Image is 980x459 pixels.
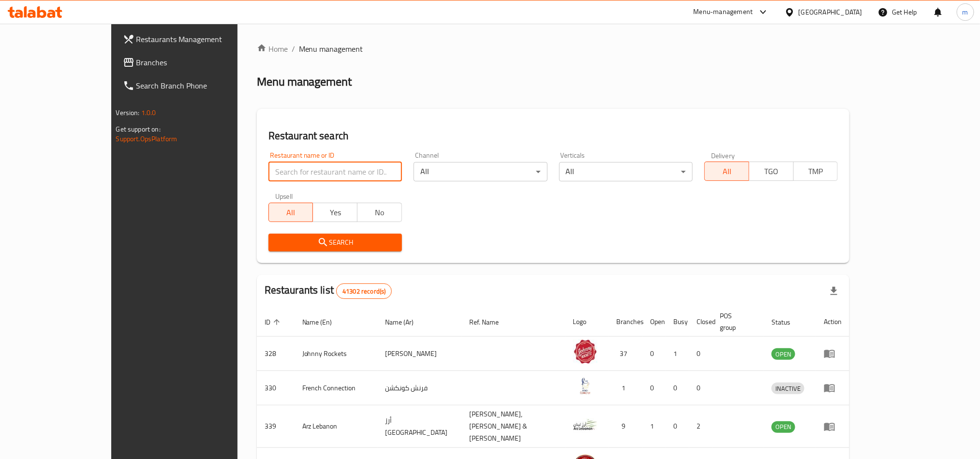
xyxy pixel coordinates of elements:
div: Total records count [336,283,392,299]
td: 0 [643,371,666,405]
span: OPEN [772,349,795,360]
h2: Restaurants list [265,283,392,299]
td: 9 [609,405,643,448]
span: Branches [136,57,267,68]
span: 1.0.0 [141,106,156,119]
button: TGO [749,162,794,181]
div: All [559,162,693,181]
a: Search Branch Phone [115,74,275,97]
span: ID [265,316,283,328]
span: TMP [798,164,834,178]
span: No [361,206,398,220]
td: 37 [609,337,643,371]
div: Menu [824,348,842,359]
td: 1 [609,371,643,405]
h2: Menu management [257,74,352,89]
span: INACTIVE [772,383,804,394]
span: Search Branch Phone [136,80,267,91]
td: 330 [257,371,295,405]
h2: Restaurant search [268,129,838,143]
span: Search [276,237,394,249]
div: Menu [824,382,842,394]
span: Yes [317,206,354,220]
nav: breadcrumb [257,43,850,55]
div: [GEOGRAPHIC_DATA] [799,7,862,17]
a: Support.OpsPlatform [116,133,178,145]
td: [PERSON_NAME] [377,337,461,371]
th: Closed [689,307,713,337]
li: / [292,43,295,55]
input: Search for restaurant name or ID.. [268,162,402,181]
button: TMP [793,162,838,181]
td: 0 [666,371,689,405]
td: 2 [689,405,713,448]
span: m [963,7,968,17]
span: POS group [720,310,753,333]
td: 1 [666,337,689,371]
div: Menu [824,421,842,432]
td: 1 [643,405,666,448]
div: Menu-management [694,6,753,18]
button: All [704,162,749,181]
th: Action [816,307,849,337]
label: Upsell [275,193,293,200]
span: OPEN [772,421,795,432]
span: TGO [753,164,790,178]
span: All [273,206,310,220]
td: French Connection [295,371,378,405]
div: OPEN [772,421,795,433]
img: Arz Lebanon [573,413,597,437]
td: 328 [257,337,295,371]
img: Johnny Rockets [573,340,597,364]
button: Yes [312,203,357,222]
span: Restaurants Management [136,33,267,45]
span: All [709,164,745,178]
td: 0 [689,337,713,371]
label: Delivery [711,152,735,159]
span: Get support on: [116,123,161,135]
span: Status [772,316,803,328]
span: Name (Ar) [385,316,426,328]
div: Export file [822,280,846,303]
span: Ref. Name [469,316,511,328]
th: Logo [565,307,609,337]
button: No [357,203,402,222]
button: Search [268,234,402,252]
th: Busy [666,307,689,337]
div: All [414,162,547,181]
td: Arz Lebanon [295,405,378,448]
td: 0 [666,405,689,448]
img: French Connection [573,374,597,398]
td: فرنش كونكشن [377,371,461,405]
td: Johnny Rockets [295,337,378,371]
td: 339 [257,405,295,448]
span: Menu management [299,43,363,55]
td: أرز [GEOGRAPHIC_DATA] [377,405,461,448]
td: 0 [689,371,713,405]
div: INACTIVE [772,383,804,394]
span: Version: [116,106,140,119]
td: [PERSON_NAME],[PERSON_NAME] & [PERSON_NAME] [461,405,565,448]
span: Name (En) [302,316,345,328]
th: Branches [609,307,643,337]
th: Open [643,307,666,337]
a: Branches [115,51,275,74]
td: 0 [643,337,666,371]
a: Restaurants Management [115,28,275,51]
button: All [268,203,313,222]
span: 41302 record(s) [337,287,391,296]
